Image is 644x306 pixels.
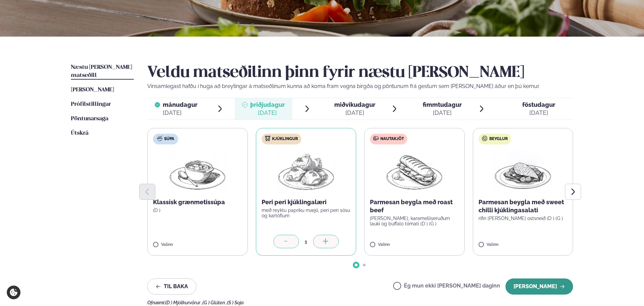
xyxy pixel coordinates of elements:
span: Go to slide 1 [355,264,357,266]
span: Kjúklingur [272,136,298,142]
div: 1 [299,238,313,246]
div: [DATE] [423,109,462,117]
h2: Veldu matseðilinn þinn fyrir næstu [PERSON_NAME] [147,63,573,82]
button: Previous slide [139,184,155,200]
p: rifin [PERSON_NAME] ostsneið (D ) (G ) [479,216,568,221]
a: Útskrá [71,129,88,137]
a: Cookie settings [7,286,21,299]
span: Pöntunarsaga [71,116,108,122]
img: Soup.png [168,150,227,193]
span: Næstu [PERSON_NAME] matseðill [71,64,132,78]
button: Til baka [147,278,196,295]
span: Súpa [164,136,174,142]
span: (S ) Soja [227,300,244,305]
a: Prófílstillingar [71,100,111,108]
a: [PERSON_NAME] [71,86,114,94]
img: Chicken-breast.png [493,150,553,193]
p: [PERSON_NAME], karamelliseruðum lauki og buffalo tómati (D ) (G ) [370,216,459,226]
span: fimmtudagur [423,101,462,108]
a: Næstu [PERSON_NAME] matseðill [71,63,134,80]
p: (D ) [153,208,242,213]
button: [PERSON_NAME] [505,278,573,295]
p: Vinsamlegast hafðu í huga að breytingar á matseðlinum kunna að koma fram vegna birgða og pöntunum... [147,82,573,90]
img: Panini.png [385,150,444,193]
div: Ofnæmi: [147,300,573,305]
img: chicken.svg [265,136,270,141]
span: miðvikudagur [334,101,375,108]
img: beef.svg [373,136,379,141]
div: [DATE] [522,109,555,117]
p: Parmesan beygla með sweet chilli kjúklingasalati [479,198,568,214]
a: Pöntunarsaga [71,115,108,123]
span: Prófílstillingar [71,101,111,107]
button: Next slide [565,184,581,200]
p: Parmesan beygla með roast beef [370,198,459,214]
span: (D ) Mjólkurvörur , [165,300,202,305]
span: Beyglur [489,136,508,142]
span: Nautakjöt [380,136,404,142]
span: Útskrá [71,130,88,136]
span: föstudagur [522,101,555,108]
span: mánudagur [163,101,197,108]
span: Go to slide 2 [363,264,366,266]
div: [DATE] [163,109,197,117]
span: [PERSON_NAME] [71,87,114,93]
img: bagle-new-16px.svg [482,136,488,141]
span: þriðjudagur [250,101,285,108]
p: með reyktu papriku mæjó, peri peri sósu og kartöflum [262,208,351,218]
p: Klassísk grænmetissúpa [153,198,242,206]
img: soup.svg [157,136,162,141]
div: [DATE] [250,109,285,117]
img: Chicken-thighs.png [276,150,336,193]
p: Peri peri kjúklingalæri [262,198,351,206]
div: [DATE] [334,109,375,117]
span: (G ) Glúten , [202,300,227,305]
